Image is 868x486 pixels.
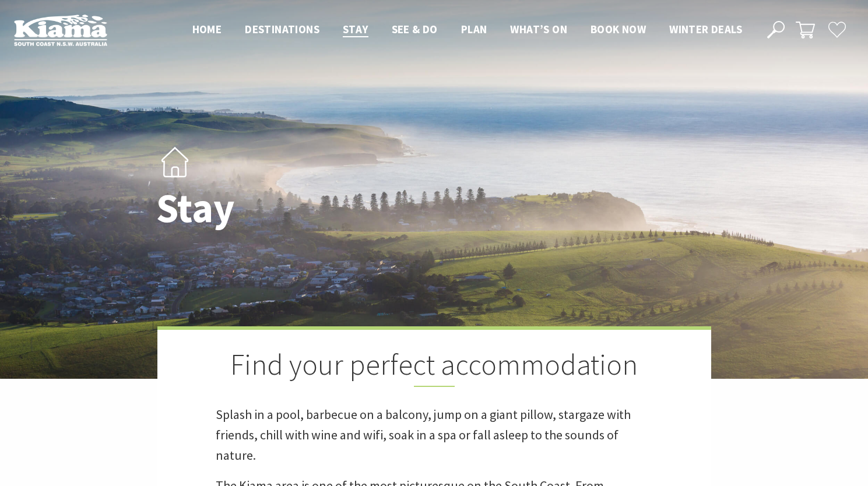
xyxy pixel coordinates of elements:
[392,22,438,36] span: See & Do
[461,22,487,36] span: Plan
[216,347,653,387] h2: Find your perfect accommodation
[669,22,742,36] span: Winter Deals
[181,20,754,40] nav: Main Menu
[216,404,653,466] p: Splash in a pool, barbecue on a balcony, jump on a giant pillow, stargaze with friends, chill wit...
[192,22,222,36] span: Home
[245,22,319,36] span: Destinations
[156,186,486,231] h1: Stay
[510,22,567,36] span: What’s On
[591,22,646,36] span: Book now
[14,14,107,46] img: Kiama Logo
[343,22,368,36] span: Stay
